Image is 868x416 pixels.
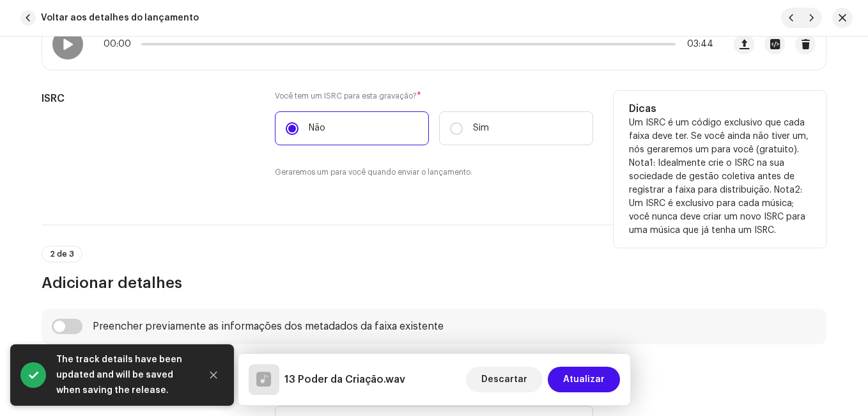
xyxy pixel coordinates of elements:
[481,367,527,392] span: Descartar
[309,122,325,135] p: Não
[681,39,713,49] span: 03:44
[629,116,811,237] p: Um ISRC é um código exclusivo que cada faixa deve ter. Se você ainda não tiver um, nós geraremos ...
[563,367,605,392] span: Atualizar
[284,372,405,387] h5: 13 Poder da Criação.wav
[42,273,826,293] h3: Adicionar detalhes
[466,367,543,392] button: Descartar
[548,367,620,392] button: Atualizar
[473,122,489,135] p: Sim
[201,362,226,388] button: Close
[629,101,811,116] h5: Dicas
[56,352,190,398] div: The track details have been updated and will be saved when saving the release.
[275,91,593,101] label: Você tem um ISRC para esta gravação?
[42,91,254,106] h5: ISRC
[275,166,472,179] small: Geraremos um para você quando enviar o lançamento.
[93,321,444,332] div: Preencher previamente as informações dos metadados da faixa existente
